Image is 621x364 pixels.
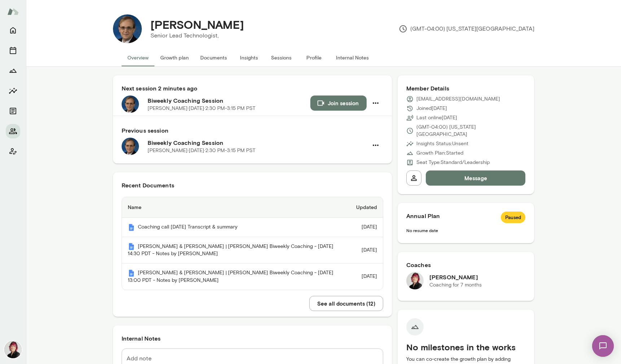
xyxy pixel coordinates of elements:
[350,263,383,290] td: [DATE]
[122,181,383,190] h6: Recent Documents
[128,270,135,277] img: Mento
[148,138,368,147] h6: Biweekly Coaching Session
[122,263,350,290] th: [PERSON_NAME] & [PERSON_NAME] | [PERSON_NAME] Biweekly Coaching - [DATE] 13:00 PDT - Notes by [PE...
[122,197,350,218] th: Name
[406,84,526,93] h6: Member Details
[113,14,142,43] img: Richard Teel
[122,84,383,93] h6: Next session 2 minutes ago
[406,341,526,353] h5: No milestones in the works
[310,96,367,111] button: Join session
[501,214,526,221] span: Paused
[6,63,20,78] button: Growth Plan
[233,49,265,66] button: Insights
[265,49,298,66] button: Sessions
[309,296,383,311] button: See all documents (12)
[416,124,526,138] p: (GMT-04:00) [US_STATE][GEOGRAPHIC_DATA]
[122,49,154,66] button: Overview
[6,124,20,138] button: Members
[128,243,135,250] img: Mento
[350,197,383,218] th: Updated
[150,18,244,31] h4: [PERSON_NAME]
[429,273,482,281] h6: [PERSON_NAME]
[350,237,383,264] td: [DATE]
[416,105,447,112] p: Joined [DATE]
[350,218,383,237] td: [DATE]
[194,49,233,66] button: Documents
[429,281,482,289] p: Coaching for 7 months
[6,144,20,159] button: Client app
[298,49,330,66] button: Profile
[416,159,490,166] p: Seat Type: Standard/Leadership
[148,147,255,154] p: [PERSON_NAME] · [DATE] · 2:30 PM-3:15 PM PST
[128,224,135,231] img: Mento
[406,261,526,269] h6: Coaches
[6,104,20,118] button: Documents
[416,140,468,147] p: Insights Status: Unsent
[6,84,20,98] button: Insights
[148,96,310,105] h6: Biweekly Coaching Session
[416,150,463,157] p: Growth Plan: Started
[122,126,383,135] h6: Previous session
[406,212,526,223] h6: Annual Plan
[122,237,350,264] th: [PERSON_NAME] & [PERSON_NAME] | [PERSON_NAME] Biweekly Coaching - [DATE] 14:30 PDT - Notes by [PE...
[150,31,244,40] p: Senior Lead Technologist,
[4,341,22,358] img: Leigh Allen-Arredondo
[406,272,424,289] img: Leigh Allen-Arredondo
[7,5,19,18] img: Mento
[399,25,534,33] p: (GMT-04:00) [US_STATE][GEOGRAPHIC_DATA]
[6,23,20,37] button: Home
[330,49,375,66] button: Internal Notes
[122,218,350,237] th: Coaching call [DATE] Transcript & summary
[148,105,255,112] p: [PERSON_NAME] · [DATE] · 2:30 PM-3:15 PM PST
[426,170,526,186] button: Message
[406,228,438,233] span: No resume date
[122,334,383,343] h6: Internal Notes
[154,49,194,66] button: Growth plan
[416,114,457,121] p: Last online [DATE]
[416,96,500,103] p: [EMAIL_ADDRESS][DOMAIN_NAME]
[6,43,20,58] button: Sessions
